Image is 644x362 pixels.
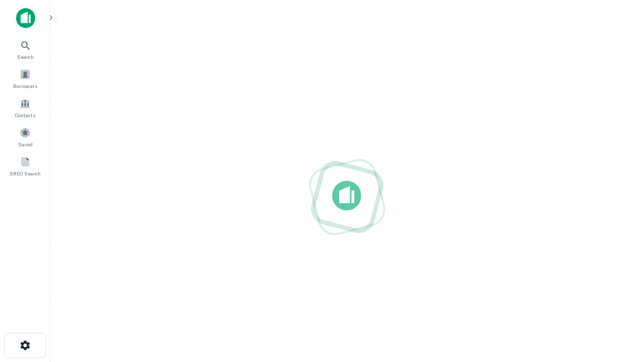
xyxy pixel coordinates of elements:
iframe: Chat Widget [594,282,644,330]
img: capitalize-icon.png [16,8,35,28]
a: SREO Search [3,152,47,179]
span: Contacts [15,111,35,119]
a: Borrowers [3,65,47,92]
a: Search [3,36,47,63]
span: Saved [18,140,33,148]
span: Borrowers [13,82,37,90]
a: Contacts [3,94,47,121]
span: SREO Search [10,169,41,177]
a: Saved [3,123,47,150]
span: Search [17,53,34,61]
